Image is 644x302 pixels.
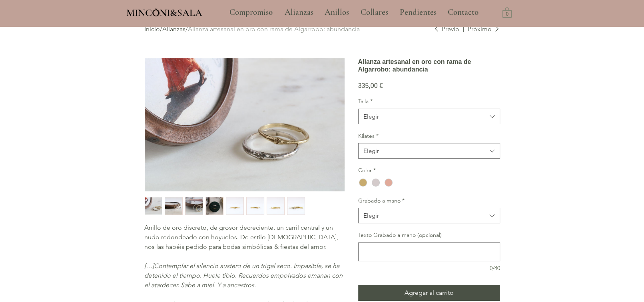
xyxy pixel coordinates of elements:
a: Inicio [144,25,160,33]
a: Alianzas [279,2,319,22]
a: Contacto [442,2,485,22]
button: Agregar al carrito [358,285,500,301]
span: 335,00 € [358,82,383,89]
div: 6 / 8 [246,197,264,215]
a: Pendientes [394,2,442,22]
img: Miniatura: Anillo de boda artesanal Minconi Sala [206,197,223,215]
button: Miniatura: Anillo de boda artesanal Minconi Sala [246,197,264,215]
div: 4 / 8 [205,197,223,215]
legend: Color [358,167,376,175]
a: MINCONI&SALA [126,5,202,18]
label: Texto Grabado a mano (opcional) [358,231,500,239]
a: Carrito con 0 ítems [502,7,512,18]
div: Elegir [363,147,379,155]
button: Miniatura: Anillo de boda artesanal Minconi Sala [267,197,285,215]
nav: Sitio [208,2,500,22]
div: 0/40 [358,264,500,272]
img: Miniatura: Anillo de boda artesanal Minconi Sala [267,197,284,215]
img: Anillo de boda artesanal Minconi Sala [145,58,345,191]
div: Elegir [363,211,379,220]
button: Anillo de boda artesanal Minconi SalaAgrandar [144,58,345,192]
h1: Alianza artesanal en oro con rama de Algarrobo: abundancia [358,58,500,73]
button: Miniatura: Anillo de boda artesanal Minconi Sala [185,197,203,215]
img: Minconi Sala [153,8,160,16]
a: Alianza artesanal en oro con rama de Algarrobo: abundancia [188,25,360,33]
button: Miniatura: Anillo de boda artesanal Minconi Sala [144,197,162,215]
div: 7 / 8 [267,197,285,215]
div: 1 / 8 [144,197,162,215]
img: Miniatura: Anillo de boda artesanal Minconi Sala [185,197,203,215]
div: 2 / 8 [165,197,183,215]
p: Alianzas [281,2,317,22]
button: Kilates [358,143,500,159]
p: Contacto [444,2,483,22]
p: Compromiso [225,2,277,22]
button: Grabado a mano [358,208,500,223]
img: Miniatura: Anillo de boda artesanal Minconi Sala [165,197,182,215]
a: Anillos [319,2,355,22]
div: 3 / 8 [185,197,203,215]
button: Miniatura: Anillo de boda artesanal Minconi Sala [226,197,244,215]
img: Miniatura: Anillo de boda artesanal Minconi Sala [247,197,264,215]
div: 8 / 8 [287,197,305,215]
button: Miniatura: Anillo de boda artesanal Minconi Sala [205,197,223,215]
button: Miniatura: Anillo de boda artesanal Minconi Sala [165,197,183,215]
a: Collares [355,2,394,22]
a: Previo [433,25,459,34]
p: Anillos [321,2,353,22]
div: Elegir [363,112,379,121]
img: Miniatura: Anillo de boda artesanal Minconi Sala [145,197,162,215]
div: 5 / 8 [226,197,244,215]
span: Anillo de oro discreto, de grosor decreciente, un carril central y un nudo redondeado con hoyuelo... [144,224,338,250]
textarea: Texto Grabado a mano (opcional) [359,246,500,258]
span: Agregar al carrito [405,288,454,298]
img: Miniatura: Anillo de boda artesanal Minconi Sala [287,197,305,215]
label: Talla [358,97,500,105]
p: Collares [357,2,392,22]
span: […]Contemplar el silencio austero de un trigal seco. Impasible, se ha detenido el tiempo. Huele t... [144,262,343,289]
label: Grabado a mano [358,197,500,205]
a: Alianzas [162,25,185,33]
label: Kilates [358,132,500,140]
text: 0 [506,12,508,17]
div: / / [144,25,433,34]
p: Pendientes [396,2,441,22]
img: Miniatura: Anillo de boda artesanal Minconi Sala [226,197,243,215]
button: Talla [358,109,500,124]
span: MINCONI&SALA [126,7,202,19]
a: Próximo [463,25,500,34]
a: Compromiso [223,2,279,22]
button: Miniatura: Anillo de boda artesanal Minconi Sala [287,197,305,215]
